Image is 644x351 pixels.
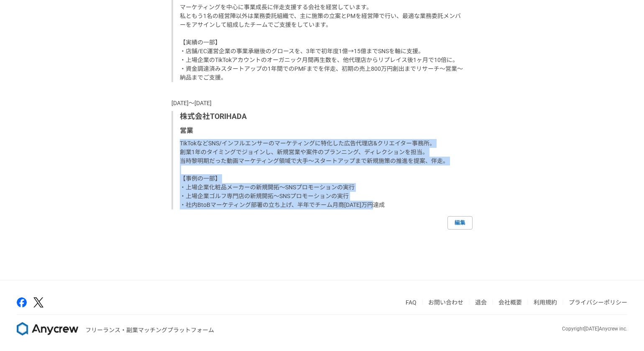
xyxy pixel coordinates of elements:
a: FAQ [406,299,417,306]
p: マーケティングを中心に事業成長に伴走支援する会社を経営しています。 私ともう1名の経営陣以外は業務委託組織で、主に施策の立案とPMを経営陣で行い、最適な業務委託メンバーをアサインして組成したチー... [180,3,466,82]
p: フリーランス・副業マッチングプラットフォーム [85,326,214,335]
p: Copyright [DATE] Anycrew inc. [562,325,627,333]
img: x-391a3a86.png [33,297,43,308]
a: 退会 [475,299,487,306]
p: 株式会社TORIHADA [180,111,466,122]
img: 8DqYSo04kwAAAAASUVORK5CYII= [17,322,79,336]
p: TikTokなどSNS/インフルエンサーのマーケティングに特化した広告代理店&クリエイター事務所。 創業1年のタイミングでジョインし、新規営業や案件のプランニング、ディレクションを担当。 当時黎... [180,139,466,209]
a: プライバシーポリシー [569,299,627,306]
p: [DATE]〜[DATE] [171,99,473,108]
a: 編集 [447,216,473,230]
a: お問い合わせ [428,299,463,306]
img: facebook-2adfd474.png [17,297,27,307]
p: 営業 [180,126,466,136]
a: 会社概要 [498,299,522,306]
a: 利用規約 [534,299,557,306]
